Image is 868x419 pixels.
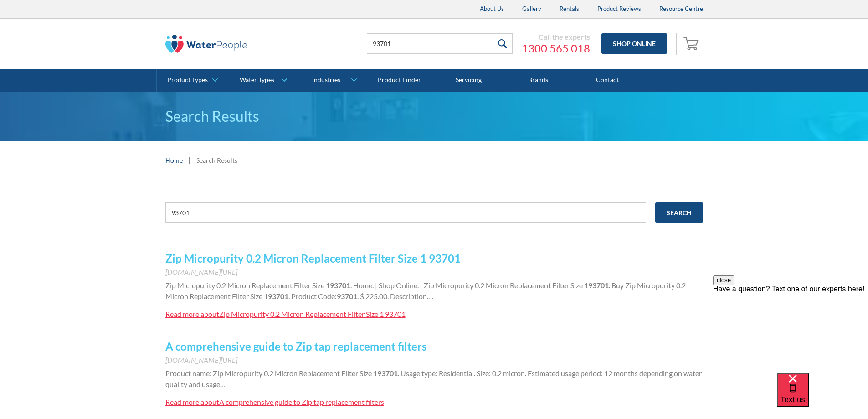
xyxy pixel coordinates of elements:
div: Product Types [167,76,208,84]
strong: 93701 [337,292,357,300]
div: Industries [312,76,340,84]
span: . Product Code: [288,292,337,300]
div: Read more about [165,310,219,318]
a: A comprehensive guide to Zip tap replacement filters [165,340,426,353]
span: . Home. | Shop Online. | Zip Micropurity 0.2 Micron Replacement Filter Size 1 [350,281,588,290]
div: Search Results [196,155,237,165]
a: Contact [573,69,642,92]
a: Brands [503,69,573,92]
a: Water Types [226,69,295,92]
img: The Water People [165,35,247,53]
img: shopping cart [683,36,701,51]
div: | [187,155,192,166]
span: . Usage type: Residential. Size: 0.2 micron. Estimated usage period: 12 months depending on water... [165,369,702,388]
strong: 93701 [330,281,350,290]
strong: 93701 [268,292,288,300]
div: Call the experts [522,32,590,41]
div: Zip Micropurity 0.2 Micron Replacement Filter Size 1 93701 [219,310,406,318]
div: [DOMAIN_NAME][URL] [165,355,703,366]
a: Servicing [434,69,503,92]
a: Product Types [157,69,226,92]
iframe: podium webchat widget prompt [713,275,868,385]
div: A comprehensive guide to Zip tap replacement filters [219,398,384,406]
a: Product Finder [365,69,434,92]
input: e.g. chilled water cooler [165,202,646,223]
div: [DOMAIN_NAME][URL] [165,267,703,278]
strong: 93701 [588,281,609,290]
a: Zip Micropurity 0.2 Micron Replacement Filter Size 1 93701 [165,252,461,265]
a: Read more aboutZip Micropurity 0.2 Micron Replacement Filter Size 1 93701 [165,309,406,320]
a: Home [165,155,183,165]
span: Product name: Zip Micropurity 0.2 Micron Replacement Filter Size 1 [165,369,377,378]
span: … [428,292,434,300]
div: Read more about [165,398,219,406]
strong: 93701 [377,369,398,378]
iframe: podium webchat widget bubble [777,373,868,419]
div: Water Types [240,76,274,84]
span: . Buy Zip Micropurity 0.2 Micron Replacement Filter Size 1 [165,281,686,300]
a: Industries [295,69,364,92]
input: Search [655,202,703,223]
h1: Search Results [165,105,703,127]
span: Zip Micropurity 0.2 Micron Replacement Filter Size 1 [165,281,330,290]
span: . $ 225.00. Description. [357,292,428,300]
a: 1300 565 018 [522,41,590,55]
a: Open empty cart [681,33,703,55]
span: … [221,380,227,388]
a: Shop Online [601,33,667,54]
input: Search products [367,33,513,54]
a: Read more aboutA comprehensive guide to Zip tap replacement filters [165,397,384,408]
